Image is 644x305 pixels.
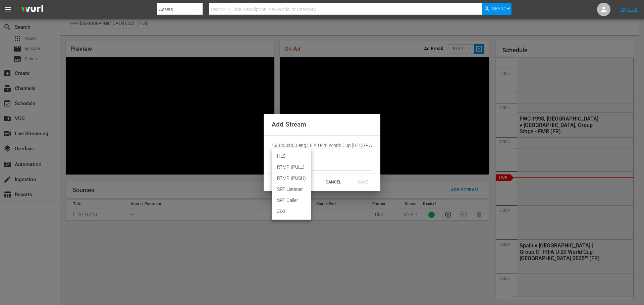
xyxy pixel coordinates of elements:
li: RTMP (PUSH) [272,173,311,184]
li: HLS [272,151,311,162]
li: RTMP (PULL) [272,162,311,173]
span: Search [492,3,510,15]
a: Sign Out [620,7,638,12]
li: SRT Listener [272,184,311,195]
span: menu [4,5,12,13]
img: ans4CAIJ8jUAAAAAAAAAAAAAAAAAAAAAAAAgQb4GAAAAAAAAAAAAAAAAAAAAAAAAJMjXAAAAAAAAAAAAAAAAAAAAAAAAgAT5G... [16,2,48,17]
li: SRT Caller [272,195,311,206]
li: ZIXI [272,206,311,217]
